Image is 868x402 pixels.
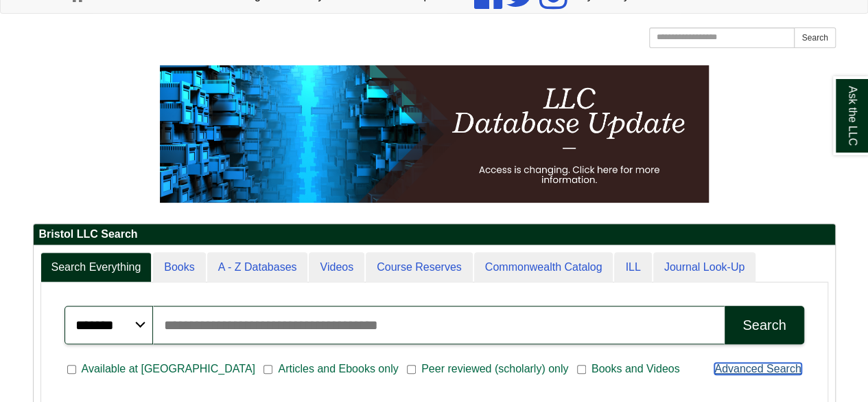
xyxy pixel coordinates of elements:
a: Search Everything [40,252,152,283]
a: Journal Look-Up [653,252,755,283]
h2: Bristol LLC Search [34,224,835,245]
span: Articles and Ebooks only [272,361,403,377]
span: Available at [GEOGRAPHIC_DATA] [76,361,261,377]
a: Videos [309,252,364,283]
button: Search [725,306,804,344]
input: Available at [GEOGRAPHIC_DATA] [67,364,76,376]
img: HTML tutorial [160,65,709,203]
a: Commonwealth Catalog [474,252,613,283]
div: Search [742,317,786,333]
input: Books and Videos [577,364,586,376]
a: Advanced Search [714,363,801,375]
span: Books and Videos [586,361,685,377]
input: Articles and Ebooks only [263,364,272,376]
a: A - Z Databases [207,252,308,283]
a: Course Reserves [366,252,473,283]
a: Books [153,252,205,283]
a: ILL [614,252,651,283]
input: Peer reviewed (scholarly) only [407,364,416,376]
button: Search [794,27,835,48]
span: Peer reviewed (scholarly) only [416,361,574,377]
